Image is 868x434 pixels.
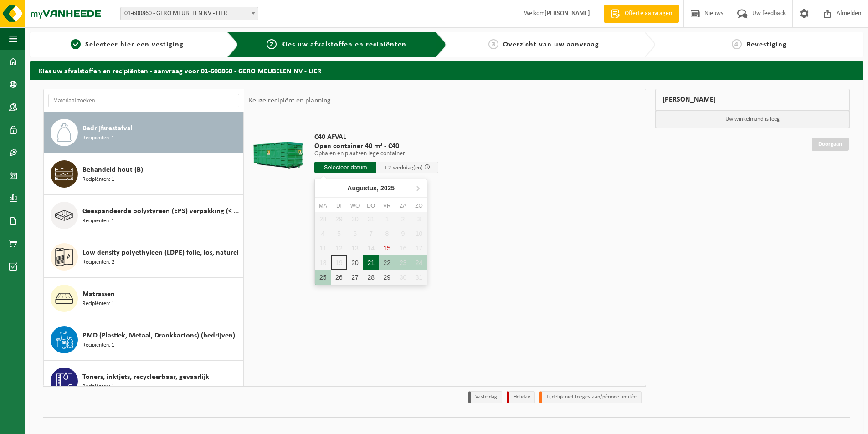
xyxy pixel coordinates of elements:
[44,112,244,153] button: Bedrijfsrestafval Recipiënten: 1
[315,201,331,210] div: ma
[82,164,143,175] span: Behandeld hout (B)
[812,138,849,151] a: Doorgaan
[314,151,438,157] p: Ophalen en plaatsen lege container
[44,195,244,236] button: Geëxpandeerde polystyreen (EPS) verpakking (< 1 m² per stuk), recycleerbaar Recipiënten: 1
[82,300,114,308] span: Recipiënten: 1
[121,7,258,20] span: 01-600860 - GERO MEUBELEN NV - LIER
[71,39,81,49] span: 1
[379,201,395,210] div: vr
[82,289,115,300] span: Matrassen
[314,133,438,142] span: C40 AFVAL
[315,270,331,285] div: 25
[411,201,427,210] div: zo
[44,319,244,361] button: PMD (Plastiek, Metaal, Drankkartons) (bedrijven) Recipiënten: 1
[30,61,863,79] h2: Kies uw afvalstoffen en recipiënten - aanvraag voor 01-600860 - GERO MEUBELEN NV - LIER
[503,41,599,48] span: Overzicht van uw aanvraag
[82,206,241,217] span: Geëxpandeerde polystyreen (EPS) verpakking (< 1 m² per stuk), recycleerbaar
[344,181,398,195] div: Augustus,
[468,391,502,403] li: Vaste dag
[347,270,363,285] div: 27
[347,255,363,270] div: 20
[82,330,235,341] span: PMD (Plastiek, Metaal, Drankkartons) (bedrijven)
[85,41,184,48] span: Selecteer hier een vestiging
[314,142,438,151] span: Open container 40 m³ - C40
[380,185,395,191] i: 2025
[363,255,379,270] div: 21
[732,39,742,49] span: 4
[746,41,787,48] span: Bevestiging
[34,39,220,50] a: 1Selecteer hier een vestiging
[82,123,133,134] span: Bedrijfsrestafval
[507,391,535,403] li: Holiday
[384,165,423,171] span: + 2 werkdag(en)
[82,217,114,225] span: Recipiënten: 1
[82,258,114,267] span: Recipiënten: 2
[379,270,395,285] div: 29
[44,236,244,278] button: Low density polyethyleen (LDPE) folie, los, naturel Recipiënten: 2
[655,89,850,111] div: [PERSON_NAME]
[244,89,335,112] div: Keuze recipiënt en planning
[82,247,239,258] span: Low density polyethyleen (LDPE) folie, los, naturel
[331,201,347,210] div: di
[267,39,277,49] span: 2
[82,341,114,350] span: Recipiënten: 1
[48,94,239,107] input: Materiaal zoeken
[656,111,850,128] p: Uw winkelmand is leeg
[314,162,376,173] input: Selecteer datum
[488,39,498,49] span: 3
[44,153,244,195] button: Behandeld hout (B) Recipiënten: 1
[82,383,114,391] span: Recipiënten: 1
[604,5,679,23] a: Offerte aanvragen
[395,201,411,210] div: za
[82,175,114,184] span: Recipiënten: 1
[44,278,244,319] button: Matrassen Recipiënten: 1
[82,134,114,143] span: Recipiënten: 1
[120,7,258,20] span: 01-600860 - GERO MEUBELEN NV - LIER
[331,270,347,285] div: 26
[82,372,209,383] span: Toners, inktjets, recycleerbaar, gevaarlijk
[363,201,379,210] div: do
[539,391,642,403] li: Tijdelijk niet toegestaan/période limitée
[622,9,674,18] span: Offerte aanvragen
[281,41,406,48] span: Kies uw afvalstoffen en recipiënten
[379,255,395,270] div: 22
[347,201,363,210] div: wo
[544,10,590,17] strong: [PERSON_NAME]
[44,361,244,402] button: Toners, inktjets, recycleerbaar, gevaarlijk Recipiënten: 1
[363,270,379,285] div: 28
